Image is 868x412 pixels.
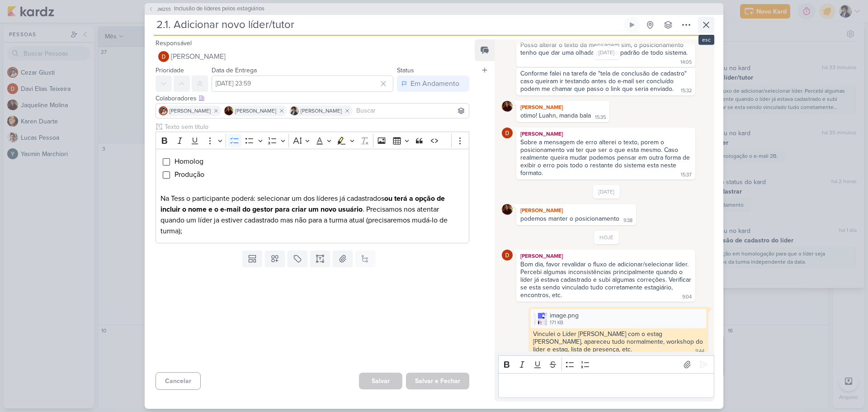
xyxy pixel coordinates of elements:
[502,101,513,112] img: Jaqueline Molina
[518,251,693,260] div: [PERSON_NAME]
[498,373,714,398] div: Editor editing area: main
[623,217,632,224] div: 9:38
[518,129,693,138] div: [PERSON_NAME]
[170,107,211,115] span: [PERSON_NAME]
[175,170,204,179] span: Produção
[520,70,689,93] div: Conforme falei na tarefa de "tela de conclusão de cadastro" caso queiram ir testando antes do e-m...
[156,48,469,65] button: [PERSON_NAME]
[160,193,464,237] p: Na Tess o participante poderá: selecionar um dos líderes já cadastrados . Precisamos nos atentar ...
[290,106,299,115] img: Pedro Luahn Simões
[534,313,547,325] img: fBflmq9xI9O8epe835yT2wKzpcP65eX9m0blYYcC.png
[698,35,714,45] div: esc
[533,330,705,353] div: Vinculei o Líder [PERSON_NAME] com o estag [PERSON_NAME], apareceu tudo normalmente, workshop do ...
[171,51,226,62] span: [PERSON_NAME]
[301,107,342,115] span: [PERSON_NAME]
[520,215,619,223] div: podemos manter o posicionamento
[163,122,469,132] input: Texto sem título
[595,114,606,121] div: 15:35
[550,319,579,327] div: 171 KB
[354,105,467,116] input: Buscar
[397,76,469,92] button: Em Andamento
[681,87,692,95] div: 15:32
[158,51,169,62] img: Davi Elias Teixeira
[695,348,704,355] div: 9:44
[550,311,579,320] div: image.png
[681,171,692,179] div: 15:37
[154,17,622,33] input: Kard Sem Título
[156,149,469,243] div: Editor editing area: main
[520,260,693,299] div: Bom dia, favor revalidar o fluxo de adicionar/selecionar líder. Percebi algumas inconsistências p...
[518,103,608,112] div: [PERSON_NAME]
[410,78,459,89] div: Em Andamento
[628,21,636,28] div: Ligar relógio
[156,39,192,47] label: Responsável
[502,250,513,260] img: Davi Elias Teixeira
[156,132,469,149] div: Editor toolbar
[235,107,276,115] span: [PERSON_NAME]
[680,59,692,66] div: 14:05
[160,194,445,214] strong: ou terá a opção de incluir o nome e o e-mail do gestor para criar um novo usuário
[156,372,201,390] button: Cancelar
[518,206,634,215] div: [PERSON_NAME]
[502,204,513,215] img: Jaqueline Molina
[159,106,168,115] img: Cezar Giusti
[212,76,393,92] input: Select a date
[156,66,184,74] label: Prioridade
[498,355,714,373] div: Editor toolbar
[224,106,233,115] img: Jaqueline Molina
[502,128,513,138] img: Davi Elias Teixeira
[212,66,257,74] label: Data de Entrega
[531,309,706,328] div: image.png
[520,112,591,119] div: otimo! Luahn, manda bala
[175,157,203,166] span: Homolog
[156,94,469,103] div: Colaboradores
[397,66,414,74] label: Status
[682,294,692,301] div: 9:04
[520,41,688,57] div: Posso alterar o texto da mensagem sim, o posicionamento tenho que dar uma olhada pois e o padrão ...
[520,138,692,177] div: Sobre a mensagem de erro alterei o texto, porem o posicionamento vai ter que ser o que esta mesmo...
